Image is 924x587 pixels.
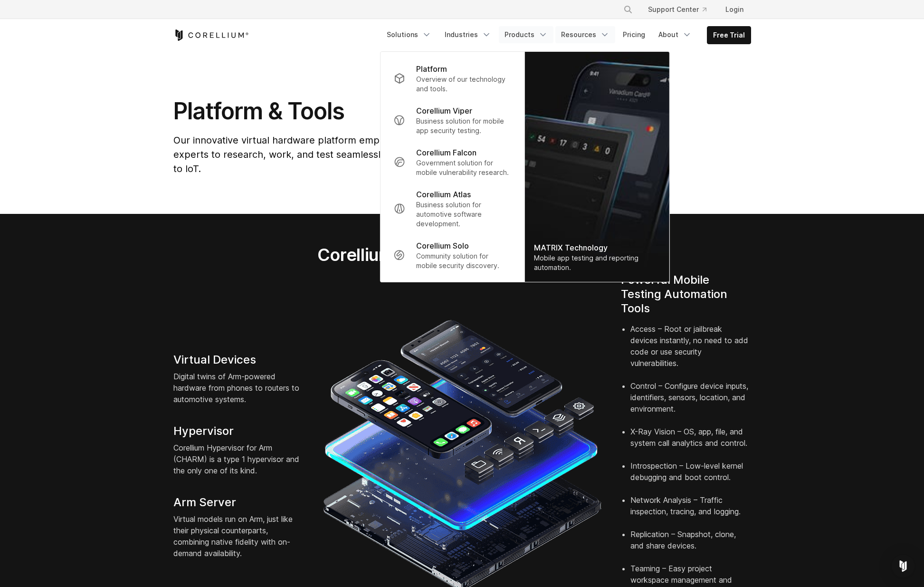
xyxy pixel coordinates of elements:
p: Corellium Solo [416,240,469,251]
a: About [653,26,697,43]
h4: Powerful Mobile Testing Automation Tools [621,273,751,316]
a: Corellium Falcon Government solution for mobile vulnerability research. [386,141,518,183]
h2: Corellium Virtual Hardware Platform [273,244,651,265]
p: Business solution for automotive software development. [416,200,511,229]
p: Business solution for mobile app security testing. [416,116,511,135]
p: Government solution for mobile vulnerability research. [416,158,511,177]
div: Open Intercom Messenger [892,555,914,577]
a: Support Center [640,1,714,18]
li: Introspection – Low-level kernel debugging and boot control. [630,460,751,494]
a: Resources [555,26,615,43]
img: Matrix_WebNav_1x [524,52,669,282]
h1: Platform & Tools [173,97,552,125]
p: Corellium Viper [416,105,472,116]
a: Industries [439,26,497,43]
p: Community solution for mobile security discovery. [416,251,511,270]
li: Control – Configure device inputs, identifiers, sensors, location, and environment. [630,380,751,426]
div: Navigation Menu [612,1,751,18]
h4: Arm Server [173,495,304,510]
p: Corellium Falcon [416,147,476,158]
a: Solutions [381,26,437,43]
a: Login [718,1,751,18]
p: Virtual models run on Arm, just like their physical counterparts, combining native fidelity with ... [173,513,304,559]
p: Overview of our technology and tools. [416,75,511,94]
a: Platform Overview of our technology and tools. [386,58,518,99]
a: Corellium Solo Community solution for mobile security discovery. [386,234,518,276]
button: Search [619,1,637,18]
p: Corellium Atlas [416,189,471,200]
a: Corellium Viper Business solution for mobile app security testing. [386,99,518,141]
div: MATRIX Technology [534,242,659,253]
div: Navigation Menu [381,26,751,44]
p: Platform [416,63,447,75]
a: Free Trial [707,27,751,44]
a: Corellium Atlas Business solution for automotive software development. [386,183,518,234]
h4: Virtual Devices [173,353,304,367]
p: Digital twins of Arm-powered hardware from phones to routers to automotive systems. [173,371,304,405]
li: Network Analysis – Traffic inspection, tracing, and logging. [630,494,751,529]
li: Replication – Snapshot, clone, and share devices. [630,529,751,563]
a: Products [499,26,553,43]
a: Corellium Home [173,29,249,41]
span: Our innovative virtual hardware platform empowers developers and security experts to research, wo... [173,135,550,174]
p: Corellium Hypervisor for Arm (CHARM) is a type 1 hypervisor and the only one of its kind. [173,442,304,476]
li: Access – Root or jailbreak devices instantly, no need to add code or use security vulnerabilities. [630,323,751,380]
a: MATRIX Technology Mobile app testing and reporting automation. [524,52,669,282]
li: X-Ray Vision – OS, app, file, and system call analytics and control. [630,426,751,460]
h4: Hypervisor [173,424,304,438]
div: Mobile app testing and reporting automation. [534,253,659,272]
a: Pricing [617,26,651,43]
